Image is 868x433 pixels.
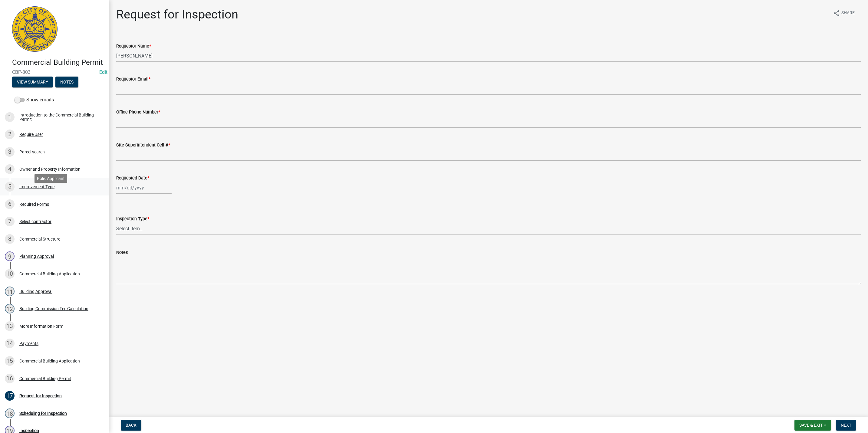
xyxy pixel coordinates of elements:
[12,58,104,67] h4: Commercial Building Permit
[19,202,49,206] div: Required Forms
[116,143,170,147] label: Site Superintendent Cell #
[12,6,58,52] img: City of Jeffersonville, Indiana
[19,411,67,415] div: Scheduling for Inspection
[19,167,81,171] div: Owner and Property Information
[116,176,149,180] label: Requested Date
[794,420,831,431] button: Save & Exit
[116,110,160,114] label: Office Phone Number
[5,304,15,313] div: 12
[19,185,54,189] div: Improvement Type
[19,428,39,433] div: Inspection
[5,164,15,174] div: 4
[116,182,172,194] input: mm/dd/yyyy
[5,112,15,122] div: 1
[5,182,15,192] div: 5
[19,254,54,258] div: Planning Approval
[833,10,840,17] i: share
[5,321,15,331] div: 13
[841,423,851,428] span: Next
[841,10,855,17] span: Share
[19,272,80,276] div: Commercial Building Application
[99,69,107,75] a: Edit
[19,237,60,241] div: Commercial Structure
[5,356,15,366] div: 15
[126,423,136,428] span: Back
[116,7,238,22] h1: Request for Inspection
[19,289,52,294] div: Building Approval
[121,420,141,431] button: Back
[19,394,62,398] div: Request for Inspection
[99,69,107,75] wm-modal-confirm: Edit Application Number
[5,269,15,279] div: 10
[19,219,51,224] div: Select contractor
[5,374,15,383] div: 16
[12,77,53,87] button: View Summary
[19,359,80,363] div: Commercial Building Application
[5,251,15,261] div: 9
[19,376,71,381] div: Commercial Building Permit
[19,324,63,328] div: More Information Form
[55,77,78,87] button: Notes
[116,217,149,221] label: Inspection Type
[5,199,15,209] div: 6
[19,341,38,346] div: Payments
[19,132,43,136] div: Require User
[12,69,97,75] span: CBP-303
[19,307,88,311] div: Building Commission Fee Calculation
[836,420,856,431] button: Next
[19,150,45,154] div: Parcel search
[55,80,78,85] wm-modal-confirm: Notes
[5,147,15,157] div: 3
[5,408,15,418] div: 18
[5,339,15,348] div: 14
[828,7,860,19] button: shareShare
[12,80,53,85] wm-modal-confirm: Summary
[5,234,15,244] div: 8
[799,423,823,428] span: Save & Exit
[35,174,67,183] div: Role: Applicant
[19,113,99,121] div: Introduction to the Commercial Building Permit
[15,96,54,103] label: Show emails
[5,391,15,401] div: 17
[5,130,15,139] div: 2
[116,251,128,255] label: Notes
[116,77,150,81] label: Requestor Email
[116,44,151,48] label: Requestor Name
[5,217,15,226] div: 7
[5,287,15,296] div: 11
